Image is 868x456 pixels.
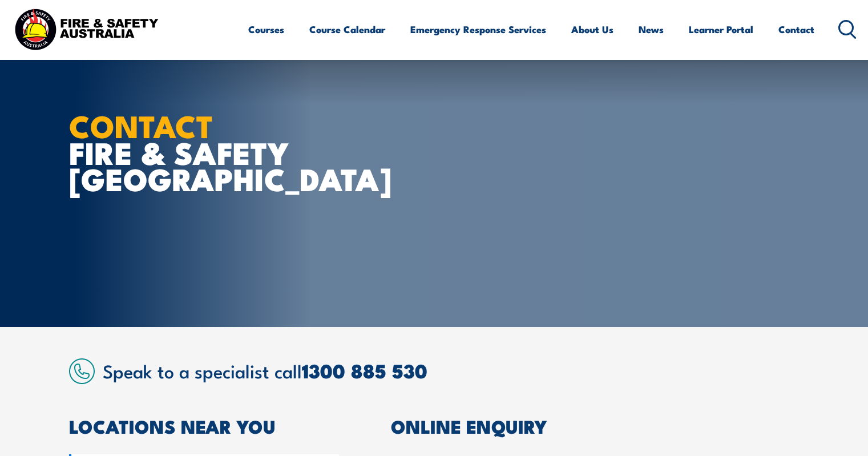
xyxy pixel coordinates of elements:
a: Emergency Response Services [410,14,546,45]
h1: FIRE & SAFETY [GEOGRAPHIC_DATA] [69,112,351,192]
a: Contact [778,14,814,45]
h2: LOCATIONS NEAR YOU [69,418,340,434]
a: News [639,14,664,45]
a: Learner Portal [689,14,753,45]
h2: Speak to a specialist call [103,360,800,381]
h2: ONLINE ENQUIRY [391,418,800,434]
a: Courses [248,14,284,45]
strong: CONTACT [69,101,213,148]
a: About Us [571,14,613,45]
a: Course Calendar [309,14,385,45]
a: 1300 885 530 [302,355,427,385]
